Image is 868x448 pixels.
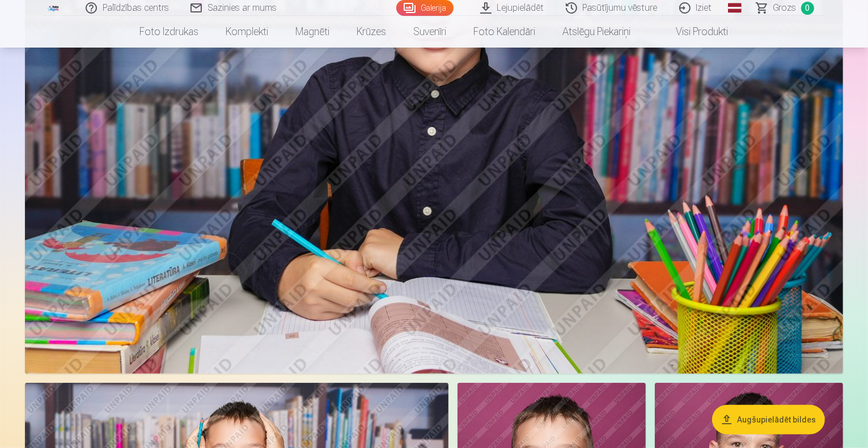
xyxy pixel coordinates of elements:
[801,2,814,15] span: 0
[773,1,797,15] span: Grozs
[213,16,282,48] a: Komplekti
[344,16,400,48] a: Krūzes
[460,16,549,48] a: Foto kalendāri
[645,16,742,48] a: Visi produkti
[126,16,213,48] a: Foto izdrukas
[549,16,645,48] a: Atslēgu piekariņi
[712,405,825,434] button: Augšupielādēt bildes
[48,5,60,11] img: /fa1
[400,16,460,48] a: Suvenīri
[282,16,344,48] a: Magnēti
